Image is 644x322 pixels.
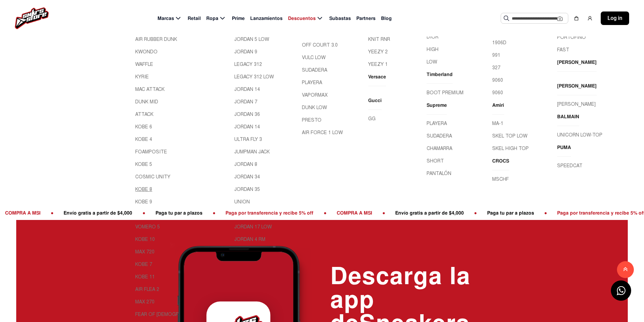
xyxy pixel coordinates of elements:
[135,123,229,130] a: KOBE 6
[250,15,283,22] span: Lanzamientos
[227,210,240,216] span: ●
[135,186,229,193] a: KOBE 8
[492,120,551,127] a: MA-1
[427,58,487,66] a: LOW
[492,176,551,183] a: MSCHF
[232,15,245,22] span: Prime
[234,98,296,105] a: JORDAN 7
[574,16,579,21] img: shopping
[234,148,296,155] a: JUMPMAN JACK
[135,136,229,143] a: KOBE 4
[607,14,622,22] span: Log in
[234,111,296,118] a: JORDAN 36
[557,82,597,95] a: [PERSON_NAME]
[390,210,448,216] span: Paga tu par a plazos
[427,157,487,165] a: SHORT
[135,111,229,118] a: ATTACK
[427,170,487,177] a: PANTALÓN
[557,113,579,126] a: BALMAIN
[234,136,296,143] a: ULTRA FLY 3
[557,162,628,169] a: SPEEDCAT
[234,123,296,130] a: JORDAN 14
[135,161,229,168] a: KOBE 5
[492,132,551,140] a: SKEL TOP LOW
[234,236,296,243] a: JORDAN 4 RM
[427,145,487,152] a: CHAMARRA
[158,15,174,22] span: Marcas
[135,98,229,105] a: DUNK MID
[492,77,551,84] a: 9060
[427,132,487,140] a: SUDADERA
[492,157,509,170] a: CROCS
[302,54,362,61] a: VULC LOW
[461,210,559,216] span: Paga por transferencia y recibe 5% off
[234,48,296,55] a: JORDAN 9
[427,71,453,84] a: Timberland
[234,186,296,193] a: JORDAN 35
[135,73,229,80] a: KYRIE
[492,39,551,46] a: 1906D
[368,36,421,43] a: KNIT RNR
[302,104,362,111] a: DUNK LOW
[240,210,286,216] span: COMPRA A MSI
[378,210,390,216] span: ●
[492,89,551,96] a: 9060
[427,120,487,127] a: PLAYERA
[116,210,129,216] span: ●
[492,102,504,115] a: Amiri
[368,115,421,122] a: GG
[504,16,509,21] img: Buscar
[288,15,316,22] span: Descuentos
[234,86,296,93] a: JORDAN 14
[59,210,116,216] span: Paga tu par a plazos
[329,15,351,22] span: Subastas
[557,59,597,72] a: [PERSON_NAME]
[135,148,229,155] a: FOAMPOSITE
[368,97,382,110] a: Gucci
[135,198,229,205] a: KOBE 9
[368,61,421,68] a: YEEZY 1
[129,210,227,216] span: Paga por transferencia y recibe 5% off
[448,210,460,216] span: ●
[302,42,362,49] a: OFF COURT 3.0
[492,52,551,59] a: 991
[557,34,628,41] a: PORTOFINO
[368,48,421,55] a: YEEZY 2
[234,36,296,43] a: JORDAN 5 LOW
[135,61,229,68] a: WAFFLE
[302,67,362,74] a: SUDADERA
[234,161,296,168] a: JORDAN 8
[492,64,551,71] a: 327
[557,144,571,157] a: PUMA
[299,210,378,216] span: Envío gratis a partir de $4,000
[135,86,229,93] a: MAC ATTACK
[206,15,218,22] span: Ropa
[302,92,362,99] a: VAPORMAX
[234,198,296,205] a: UNION
[135,223,229,230] a: VOMERO 5
[135,173,229,180] a: COSMIC UNITY
[234,61,296,68] a: LEGACY 312
[557,131,628,139] a: UNICORN LOW-TOP
[286,210,299,216] span: ●
[427,89,487,96] a: BOOT PREMIUM
[302,79,362,86] a: PLAYERA
[557,16,563,21] img: Cámara
[559,210,572,216] span: ●
[381,15,392,22] span: Blog
[135,48,229,55] a: KWONDO
[557,101,628,108] a: [PERSON_NAME]
[557,46,628,53] a: FAST
[135,36,229,43] a: AIR RUBBER DUNK
[302,129,362,136] a: AIR FORCE 1 LOW
[234,173,296,180] a: JORDAN 34
[234,223,296,230] a: JORDAN 17 LOW
[302,117,362,124] a: PRESTO
[188,15,201,22] span: Retail
[368,73,386,86] a: Versace
[135,236,229,243] a: KOBE 10
[356,15,376,22] span: Partners
[427,46,487,53] a: HIGH
[234,73,296,80] a: LEGACY 312 LOW
[15,7,49,29] img: logo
